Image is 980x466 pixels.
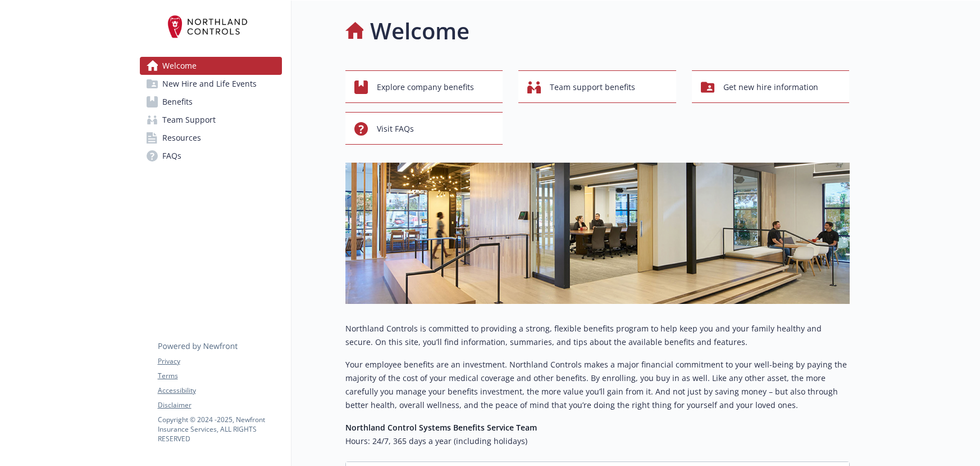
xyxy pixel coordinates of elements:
[370,14,470,48] h1: Welcome
[518,70,676,103] button: Team support benefits
[345,422,537,433] strong: Northland Control Systems Benefits Service Team
[723,77,818,98] span: Get new hire information
[158,415,281,443] p: Copyright © 2024 - 2025 , Newfront Insurance Services, ALL RIGHTS RESERVED
[158,356,281,366] a: Privacy
[345,112,503,145] button: Visit FAQs
[158,371,281,381] a: Terms
[162,57,197,75] span: Welcome
[162,147,181,165] span: FAQs
[162,111,216,129] span: Team Support
[140,111,282,129] a: Team Support
[162,93,193,111] span: Benefits
[158,400,281,410] a: Disclaimer
[345,163,850,304] img: overview page banner
[140,93,282,111] a: Benefits
[345,434,850,448] h6: Hours: 24/7, 365 days a year (including holidays)​
[377,118,414,140] span: Visit FAQs
[162,75,257,93] span: New Hire and Life Events
[140,57,282,75] a: Welcome
[140,129,282,147] a: Resources
[162,129,201,147] span: Resources
[140,75,282,93] a: New Hire and Life Events
[345,322,850,349] p: Northland Controls is committed to providing a strong, flexible benefits program to help keep you...
[377,77,474,98] span: Explore company benefits
[550,77,635,98] span: Team support benefits
[692,70,850,103] button: Get new hire information
[158,386,281,396] a: Accessibility
[345,358,850,412] p: Your employee benefits are an investment. Northland Controls makes a major financial commitment t...
[345,70,503,103] button: Explore company benefits
[140,147,282,165] a: FAQs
